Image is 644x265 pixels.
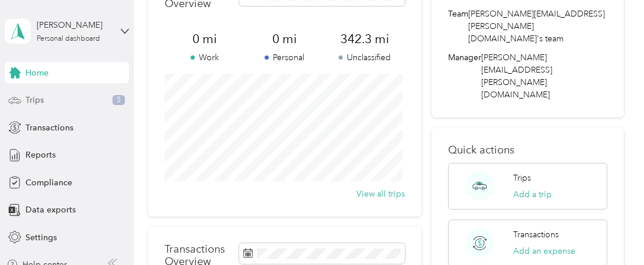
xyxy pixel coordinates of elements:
span: 0 mi [244,31,324,47]
div: [PERSON_NAME] [37,19,111,31]
span: Data exports [25,204,76,216]
span: 342.3 mi [324,31,404,47]
p: Quick actions [448,144,607,156]
p: Unclassified [324,51,404,64]
span: Team [448,8,468,45]
button: View all trips [356,188,405,200]
button: Add a trip [513,188,552,201]
span: Home [25,67,49,79]
span: 5 [112,95,125,106]
p: Transactions [513,228,559,241]
span: Reports [25,149,56,161]
span: Settings [25,231,57,244]
iframe: Everlance-gr Chat Button Frame [578,199,644,265]
span: Transactions [25,122,73,134]
p: Work [165,51,244,64]
p: Personal [244,51,324,64]
p: Trips [513,172,531,184]
span: [PERSON_NAME][EMAIL_ADDRESS][PERSON_NAME][DOMAIN_NAME]'s team [468,8,607,45]
div: Personal dashboard [37,35,100,42]
span: 0 mi [165,31,244,47]
span: Compliance [25,176,72,189]
span: Manager [448,51,481,101]
span: [PERSON_NAME][EMAIL_ADDRESS][PERSON_NAME][DOMAIN_NAME] [481,53,552,100]
span: Trips [25,94,44,106]
button: Add an expense [513,245,575,257]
